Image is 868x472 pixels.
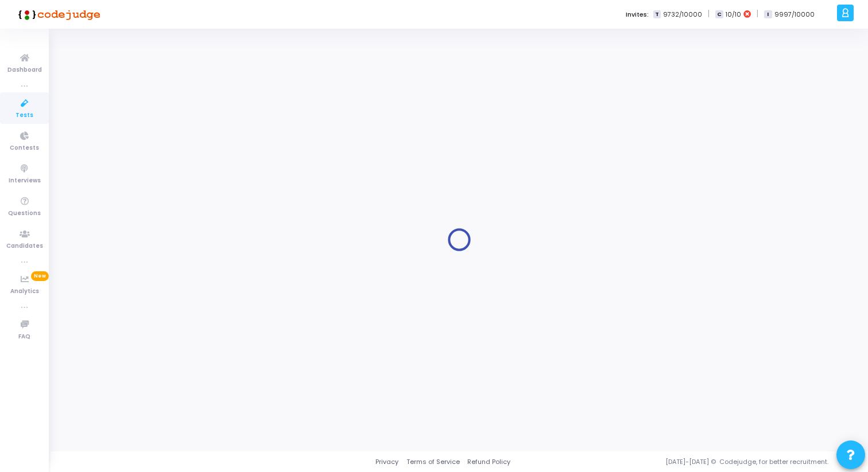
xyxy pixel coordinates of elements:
[663,10,702,19] span: 9732/10000
[18,332,30,342] span: FAQ
[9,176,41,186] span: Interviews
[375,457,398,467] a: Privacy
[467,457,510,467] a: Refund Policy
[757,8,758,20] span: |
[708,8,710,20] span: |
[6,241,43,251] span: Candidates
[7,65,42,75] span: Dashboard
[715,10,723,19] span: C
[10,287,39,297] span: Analytics
[406,457,460,467] a: Terms of Service
[626,10,649,19] label: Invites:
[10,143,39,153] span: Contests
[764,10,772,19] span: I
[774,10,815,19] span: 9997/10000
[653,10,661,19] span: T
[14,3,100,26] img: logo
[510,457,854,467] div: [DATE]-[DATE] © Codejudge, for better recruitment.
[726,10,741,19] span: 10/10
[15,111,33,120] span: Tests
[8,209,41,219] span: Questions
[31,271,49,281] span: New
